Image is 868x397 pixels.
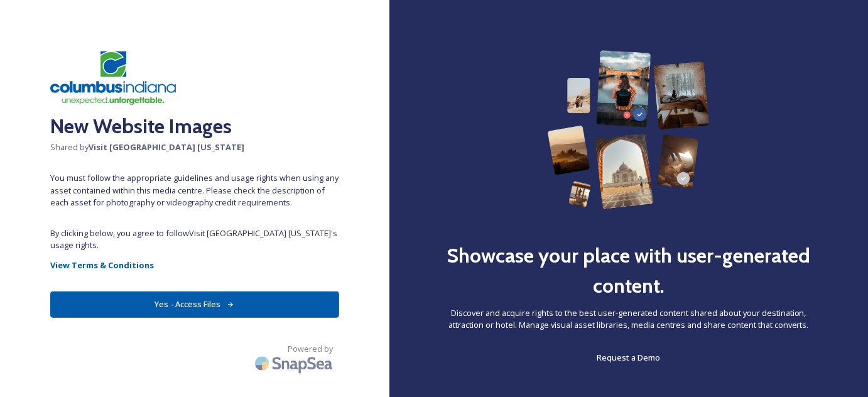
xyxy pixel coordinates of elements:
h2: New Website Images [50,111,339,141]
button: Yes - Access Files [50,291,339,317]
span: You must follow the appropriate guidelines and usage rights when using any asset contained within... [50,172,339,209]
a: Request a Demo [597,350,661,365]
span: Discover and acquire rights to the best user-generated content shared about your destination, att... [440,307,818,331]
strong: Visit [GEOGRAPHIC_DATA] [US_STATE] [89,141,244,153]
img: SnapSea Logo [251,349,339,378]
h2: Showcase your place with user-generated content. [440,241,818,301]
strong: View Terms & Conditions [50,259,154,271]
img: 63b42ca75bacad526042e722_Group%20154-p-800.png [548,50,710,209]
a: View Terms & Conditions [50,258,339,273]
span: Powered by [288,343,333,355]
img: logo-new.png [50,50,176,105]
span: Shared by [50,141,339,153]
span: Request a Demo [597,352,661,363]
span: By clicking below, you agree to follow Visit [GEOGRAPHIC_DATA] [US_STATE] 's usage rights. [50,227,339,251]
